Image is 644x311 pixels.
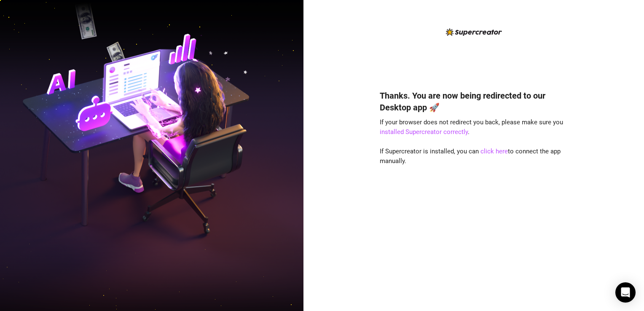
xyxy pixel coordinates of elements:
[380,118,563,136] span: If your browser does not redirect you back, please make sure you .
[480,147,508,155] a: click here
[446,28,502,36] img: logo-BBDzfeDw.svg
[380,147,561,165] span: If Supercreator is installed, you can to connect the app manually.
[380,90,568,113] h4: Thanks. You are now being redirected to our Desktop app 🚀
[380,128,468,136] a: installed Supercreator correctly
[615,282,636,303] div: Open Intercom Messenger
